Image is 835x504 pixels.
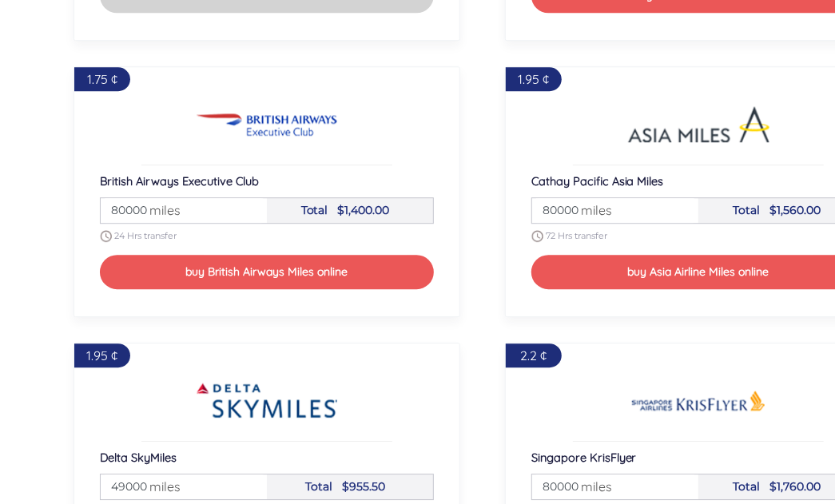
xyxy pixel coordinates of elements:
span: $1,560.00 [769,203,821,217]
img: Buy Delta SkyMiles Airline miles online [195,369,339,433]
img: Buy Singapore KrisFlyer Airline miles online [626,369,770,433]
span: 1.75 ¢ [87,71,117,87]
span: 2.2 ¢ [520,347,547,363]
img: schedule.png [100,230,112,242]
span: miles [573,477,612,496]
span: Singapore KrisFlyer [531,450,637,465]
span: Total [301,203,328,217]
span: 24 Hrs transfer [114,229,177,240]
span: miles [141,200,181,220]
span: miles [573,200,612,220]
span: Total [733,203,760,217]
span: Total [733,479,760,494]
span: Cathay Pacific Asia Miles [531,173,664,189]
span: British Airways Executive Club [100,173,259,189]
span: Total [305,479,332,494]
img: Buy British Airways Executive Club Airline miles online [195,93,339,157]
span: miles [141,477,181,496]
span: Delta SkyMiles [100,450,177,465]
span: $1,760.00 [769,479,821,494]
span: 1.95 ¢ [518,71,549,87]
span: $1,400.00 [338,203,390,217]
span: $955.50 [342,479,385,494]
button: buy British Airways Miles online [100,255,435,289]
span: 72 Hrs transfer [546,229,607,240]
img: Buy Cathay Pacific Asia Miles Airline miles online [626,93,770,157]
span: 1.95 ¢ [86,347,117,363]
img: schedule.png [531,230,543,242]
